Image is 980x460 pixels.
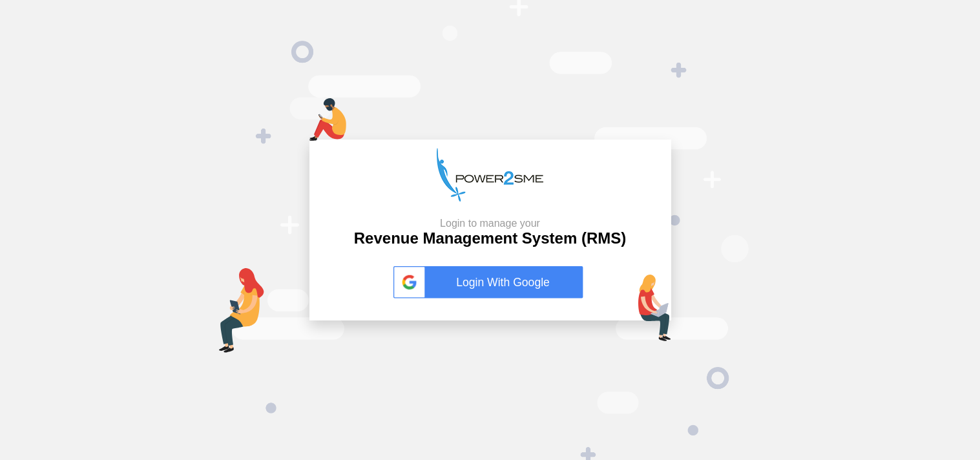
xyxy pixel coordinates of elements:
[393,266,587,298] a: Login With Google
[354,217,626,248] h2: Revenue Management System (RMS)
[354,217,626,229] small: Login to manage your
[638,275,671,341] img: lap-login.png
[309,98,346,141] img: mob-login.png
[219,268,264,353] img: tab-login.png
[390,253,591,312] button: Login With Google
[437,148,543,202] img: p2s_logo.png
